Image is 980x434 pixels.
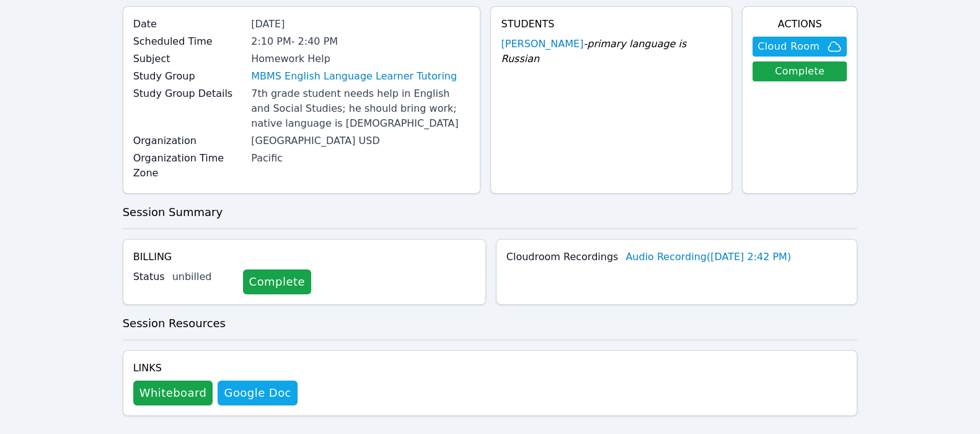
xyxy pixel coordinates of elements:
[133,151,244,181] label: Organization Time Zone
[133,133,244,148] label: Organization
[753,37,847,57] button: Cloud Room
[251,86,470,131] div: 7th grade student needs help in English and Social Studies; he should bring work; native language...
[625,250,791,264] a: Audio Recording([DATE] 2:42 PM)
[133,52,244,66] label: Subject
[123,315,858,332] h3: Session Resources
[218,381,297,405] a: Google Doc
[123,204,858,221] h3: Session Summary
[243,269,311,294] a: Complete
[133,250,475,264] h4: Billing
[251,52,470,66] div: Homework Help
[251,34,470,49] div: 2:10 PM - 2:40 PM
[133,269,165,284] label: Status
[133,34,244,49] label: Scheduled Time
[251,133,470,148] div: [GEOGRAPHIC_DATA] USD
[133,381,213,405] button: Whiteboard
[133,17,244,32] label: Date
[501,17,722,32] h4: Students
[251,69,457,84] a: MBMS English Language Learner Tutoring
[757,39,819,54] span: Cloud Room
[753,61,847,81] a: Complete
[251,17,470,32] div: [DATE]
[753,17,847,32] h4: Actions
[133,86,244,101] label: Study Group Details
[506,250,619,264] label: Cloudroom Recordings
[133,69,244,84] label: Study Group
[251,151,470,166] div: Pacific
[501,37,583,52] a: [PERSON_NAME]
[501,38,686,65] span: - primary language is Russian
[133,361,298,376] h4: Links
[172,269,233,284] div: unbilled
